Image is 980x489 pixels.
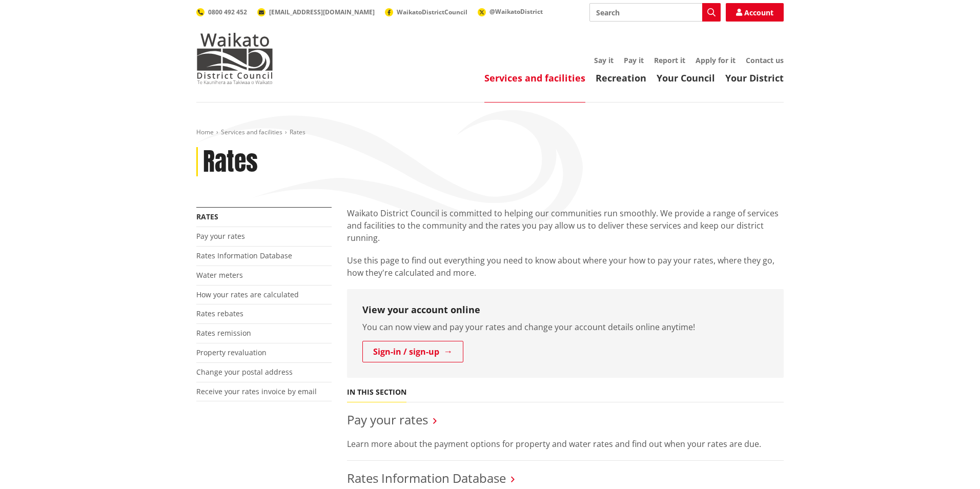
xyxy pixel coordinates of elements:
[596,72,646,84] a: Recreation
[347,411,428,428] a: Pay your rates
[478,7,543,16] a: @WaikatoDistrict
[484,72,585,84] a: Services and facilities
[746,55,784,65] a: Contact us
[594,55,614,65] a: Say it
[269,8,375,16] span: [EMAIL_ADDRESS][DOMAIN_NAME]
[196,328,251,338] a: Rates remission
[208,8,247,16] span: 0800 492 452
[657,72,715,84] a: Your Council
[347,207,784,244] p: Waikato District Council is committed to helping our communities run smoothly. We provide a range...
[196,128,784,137] nav: breadcrumb
[196,270,243,280] a: Water meters
[362,341,463,362] a: Sign-in / sign-up
[196,212,218,221] a: Rates
[654,55,685,65] a: Report it
[385,8,467,16] a: WaikatoDistrictCouncil
[362,321,768,333] p: You can now view and pay your rates and change your account details online anytime!
[624,55,644,65] a: Pay it
[726,3,784,22] a: Account
[347,438,784,450] p: Learn more about the payment options for property and water rates and find out when your rates ar...
[696,55,736,65] a: Apply for it
[196,290,299,299] a: How your rates are calculated
[397,8,467,16] span: WaikatoDistrictCouncil
[347,470,506,486] a: Rates Information Database
[362,304,768,316] h3: View your account online
[221,128,282,136] a: Services and facilities
[347,388,406,397] h5: In this section
[725,72,784,84] a: Your District
[290,128,305,136] span: Rates
[203,147,258,177] h1: Rates
[489,7,543,16] span: @WaikatoDistrict
[196,348,267,357] a: Property revaluation
[196,231,245,241] a: Pay your rates
[196,128,214,136] a: Home
[196,8,247,16] a: 0800 492 452
[257,8,375,16] a: [EMAIL_ADDRESS][DOMAIN_NAME]
[196,309,243,318] a: Rates rebates
[589,3,721,22] input: Search input
[196,33,273,84] img: Waikato District Council - Te Kaunihera aa Takiwaa o Waikato
[196,251,292,260] a: Rates Information Database
[196,367,293,377] a: Change your postal address
[347,254,784,279] p: Use this page to find out everything you need to know about where your how to pay your rates, whe...
[196,386,317,396] a: Receive your rates invoice by email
